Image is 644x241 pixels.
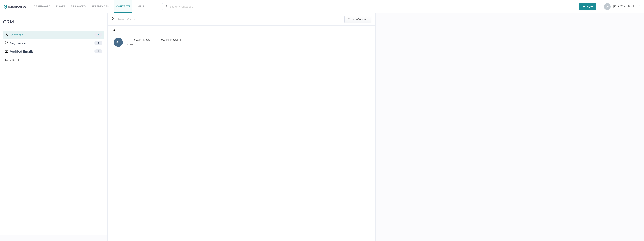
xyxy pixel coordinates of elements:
[127,38,181,42] span: [PERSON_NAME] [PERSON_NAME]
[344,17,371,21] a: Create Contact
[5,58,20,62] a: Team: Default
[5,41,8,44] img: segments.b9481e3d.svg
[34,4,51,8] a: Dashboard
[108,35,375,50] a: AL[PERSON_NAME] [PERSON_NAME]CSM
[579,3,596,10] button: New
[115,16,296,23] input: Search Contact
[5,49,33,54] div: Verified Emails
[606,5,609,8] span: C N
[583,3,593,10] span: New
[127,43,134,46] span: CSM
[348,16,368,23] span: Create Contact
[5,33,8,36] img: person.20a629c4.svg
[5,33,23,37] div: Contacts
[94,49,102,53] div: 9
[116,40,120,44] span: A L
[12,59,20,61] span: Default
[94,33,102,37] div: 1
[71,4,86,8] a: Approved
[4,5,26,9] img: papercurve-logo-colour.7244d18c.svg
[162,3,570,10] input: Search Workspace
[613,5,640,8] span: [PERSON_NAME]
[91,4,109,8] a: References
[165,5,168,8] img: search.bf03fe8b.svg
[112,17,115,20] i: search_left
[94,41,102,45] div: 1
[583,5,585,8] img: plus-white.e19ec114.svg
[56,4,65,8] a: Draft
[5,41,26,46] div: Segments
[138,4,145,8] div: help
[637,5,640,7] i: arrow_right
[344,16,371,23] button: Create Contact
[5,50,8,53] img: email-icon-black.c777dcea.svg
[3,20,104,23] div: CRM
[108,26,375,35] div: A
